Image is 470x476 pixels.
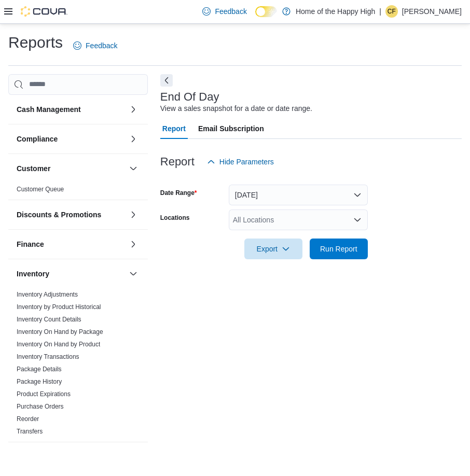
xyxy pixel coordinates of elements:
[17,353,79,360] a: Inventory Transactions
[127,208,140,221] button: Discounts & Promotions
[296,5,375,18] p: Home of the Happy High
[17,353,79,361] span: Inventory Transactions
[17,403,64,410] a: Purchase Orders
[229,185,368,205] button: [DATE]
[17,186,64,193] a: Customer Queue
[17,452,125,462] button: Loyalty
[17,427,43,436] span: Transfers
[17,366,62,373] a: Package Details
[17,104,125,115] button: Cash Management
[17,134,58,144] h3: Compliance
[69,35,121,56] a: Feedback
[17,163,50,174] h3: Customer
[127,451,140,463] button: Loyalty
[310,239,368,259] button: Run Report
[17,104,81,115] h3: Cash Management
[160,156,195,168] h3: Report
[379,5,381,18] p: |
[8,32,63,53] h1: Reports
[17,291,78,298] a: Inventory Adjustments
[17,134,125,144] button: Compliance
[320,244,357,254] span: Run Report
[17,340,100,348] span: Inventory On Hand by Product
[127,238,140,250] button: Finance
[17,415,39,423] a: Reorder
[127,133,140,145] button: Compliance
[17,303,101,311] a: Inventory by Product Historical
[17,452,42,462] h3: Loyalty
[255,17,256,18] span: Dark Mode
[17,365,62,373] span: Package Details
[244,239,302,259] button: Export
[127,162,140,175] button: Customer
[17,269,49,279] h3: Inventory
[8,288,148,442] div: Inventory
[17,402,64,411] span: Purchase Orders
[203,151,278,172] button: Hide Parameters
[385,5,398,18] div: Chelsea Fillion
[17,378,62,385] a: Package History
[17,239,125,249] button: Finance
[219,157,274,167] span: Hide Parameters
[86,40,117,51] span: Feedback
[17,269,125,279] button: Inventory
[388,5,396,18] span: CF
[17,428,43,435] a: Transfers
[127,268,140,280] button: Inventory
[160,91,219,103] h3: End Of Day
[17,303,101,311] span: Inventory by Product Historical
[160,74,173,87] button: Next
[162,118,186,139] span: Report
[17,341,100,348] a: Inventory On Hand by Product
[255,6,277,17] input: Dark Mode
[17,315,81,324] span: Inventory Count Details
[17,185,64,193] span: Customer Queue
[127,103,140,116] button: Cash Management
[160,214,190,222] label: Locations
[17,163,125,174] button: Customer
[17,390,71,398] span: Product Expirations
[251,239,296,259] span: Export
[17,239,44,249] h3: Finance
[17,415,39,423] span: Reorder
[17,377,62,386] span: Package History
[17,328,103,335] a: Inventory On Hand by Package
[17,328,103,336] span: Inventory On Hand by Package
[21,6,67,17] img: Cova
[160,189,197,197] label: Date Range
[160,103,312,114] div: View a sales snapshot for a date or date range.
[198,118,264,139] span: Email Subscription
[17,209,125,220] button: Discounts & Promotions
[17,290,78,299] span: Inventory Adjustments
[198,1,251,22] a: Feedback
[17,209,101,220] h3: Discounts & Promotions
[353,216,362,224] button: Open list of options
[17,390,71,398] a: Product Expirations
[17,316,81,323] a: Inventory Count Details
[215,6,246,17] span: Feedback
[402,5,462,18] p: [PERSON_NAME]
[8,183,148,200] div: Customer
